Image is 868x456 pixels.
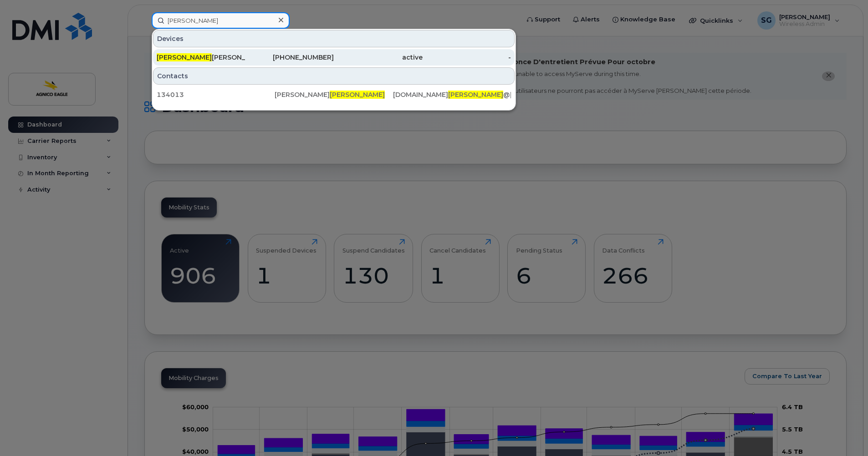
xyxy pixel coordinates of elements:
[393,90,511,99] div: [DOMAIN_NAME] @[DOMAIN_NAME]
[153,86,515,103] a: 134013[PERSON_NAME][PERSON_NAME][DOMAIN_NAME][PERSON_NAME]@[DOMAIN_NAME]
[448,91,503,99] span: [PERSON_NAME]
[334,53,423,62] div: active
[423,53,511,62] div: -
[275,90,393,99] div: [PERSON_NAME]
[153,30,515,47] div: Devices
[245,53,334,62] div: [PHONE_NUMBER]
[153,49,515,66] a: [PERSON_NAME][PERSON_NAME][PHONE_NUMBER]active-
[153,67,515,85] div: Contacts
[157,90,275,99] div: 134013
[157,53,212,61] span: [PERSON_NAME]
[330,91,385,99] span: [PERSON_NAME]
[157,53,245,62] div: [PERSON_NAME]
